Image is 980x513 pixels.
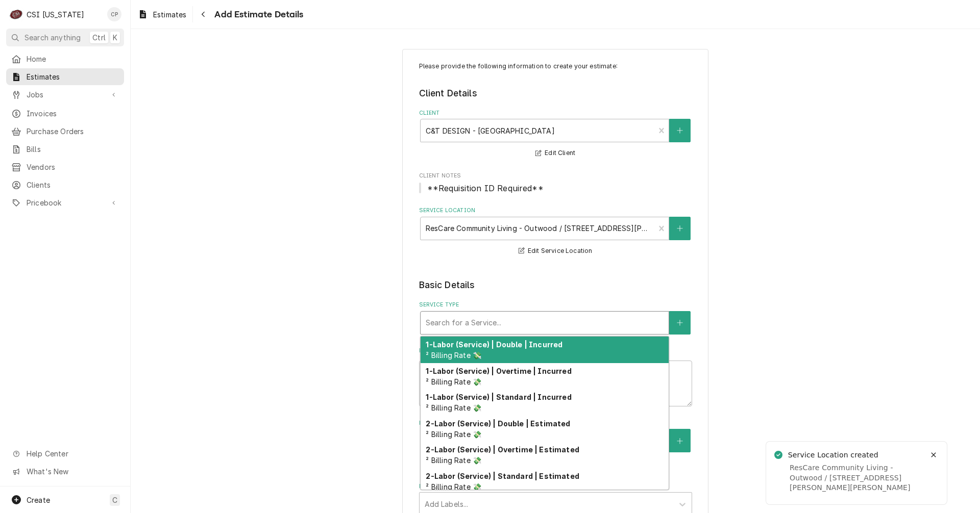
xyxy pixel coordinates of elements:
[9,7,23,21] div: CSI Kentucky's Avatar
[426,377,481,386] span: ² Billing Rate 💸
[6,176,124,193] a: Clients
[27,54,119,64] span: Home
[419,419,692,470] div: Equipment
[426,367,571,375] strong: 1-Labor (Service) | Overtime | Incurred
[669,311,691,335] button: Create New Service
[6,141,124,158] a: Bills
[6,29,124,46] button: Search anythingCtrlK
[211,8,303,21] span: Add Estimate Details
[6,445,124,462] a: Go to Help Center
[419,109,692,160] div: Client
[419,301,692,334] div: Service Type
[419,172,692,180] span: Client Notes
[426,456,481,465] span: ² Billing Rate 💸
[517,245,594,258] button: Edit Service Location
[6,159,124,175] a: Vendors
[419,207,692,215] label: Service Location
[790,463,923,493] div: ResCare Community Living - Outwood / [STREET_ADDRESS][PERSON_NAME][PERSON_NAME]
[27,496,50,504] span: Create
[426,340,562,349] strong: 1-Labor (Service) | Double | Incurred
[27,144,119,155] span: Bills
[24,32,81,43] span: Search anything
[788,450,880,460] div: Service Location created
[419,301,692,309] label: Service Type
[426,472,579,480] strong: 2-Labor (Service) | Standard | Estimated
[426,430,481,439] span: ² Billing Rate 💸
[92,32,106,43] span: Ctrl
[426,351,481,360] span: ² Billing Rate 💸
[419,62,692,71] p: Please provide the following information to create your estimate:
[107,7,121,21] div: CP
[419,172,692,194] div: Client Notes
[426,419,570,428] strong: 2-Labor (Service) | Double | Estimated
[419,347,692,355] label: Reason For Call
[153,9,186,20] span: Estimates
[426,403,481,412] span: ² Billing Rate 💸
[6,123,124,140] a: Purchase Orders
[419,207,692,257] div: Service Location
[27,108,119,119] span: Invoices
[107,7,121,21] div: Craig Pierce's Avatar
[6,463,124,480] a: Go to What's New
[677,438,683,445] svg: Create New Equipment
[6,86,124,103] a: Go to Jobs
[426,482,481,491] span: ² Billing Rate 💸
[27,179,119,190] span: Clients
[27,466,118,477] span: What's New
[419,347,692,406] div: Reason For Call
[112,495,117,505] span: C
[427,183,544,193] span: **Requisition ID Required**
[134,6,190,23] a: Estimates
[6,194,124,211] a: Go to Pricebook
[195,6,211,22] button: Navigate back
[669,119,691,142] button: Create New Client
[419,109,692,117] label: Client
[113,32,117,43] span: K
[27,197,104,208] span: Pricebook
[419,482,692,491] label: Labels
[419,278,692,292] legend: Basic Details
[27,162,119,172] span: Vendors
[27,71,119,82] span: Estimates
[669,217,691,240] button: Create New Location
[27,9,84,20] div: CSI [US_STATE]
[6,105,124,122] a: Invoices
[419,87,692,100] legend: Client Details
[419,182,692,194] span: Client Notes
[27,89,104,100] span: Jobs
[6,68,124,85] a: Estimates
[27,448,118,459] span: Help Center
[534,147,577,160] button: Edit Client
[6,50,124,67] a: Home
[677,225,683,232] svg: Create New Location
[9,7,23,21] div: C
[426,445,579,454] strong: 2-Labor (Service) | Overtime | Estimated
[677,319,683,326] svg: Create New Service
[669,429,691,452] button: Create New Equipment
[419,419,692,427] label: Equipment
[426,393,571,401] strong: 1-Labor (Service) | Standard | Incurred
[677,127,683,134] svg: Create New Client
[27,126,119,137] span: Purchase Orders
